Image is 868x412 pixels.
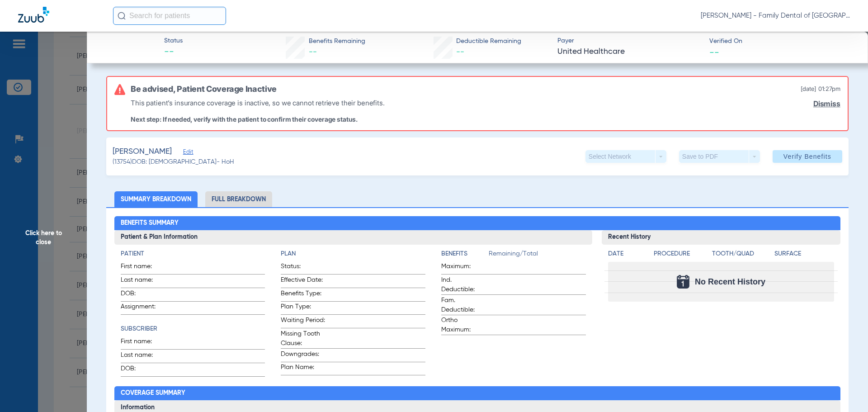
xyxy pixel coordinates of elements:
span: Deductible Remaining [456,37,521,46]
img: Calendar [677,275,689,289]
span: -- [456,48,464,56]
span: Remaining/Total [489,249,586,262]
app-breakdown-title: Benefits [441,249,489,262]
h3: Patient & Plan Information [114,230,592,245]
span: First name: [121,262,165,274]
img: error-icon [114,84,125,95]
span: Benefits Remaining [309,37,365,46]
span: -- [309,48,317,56]
app-breakdown-title: Procedure [654,249,709,262]
span: Verified On [709,37,854,46]
span: First name: [121,337,165,349]
input: Search for patients [113,7,226,25]
span: Waiting Period: [281,316,325,328]
p: Next step: If needed, verify with the patient to confirm their coverage status. [131,115,384,123]
p: This patient’s insurance coverage is inactive, so we cannot retrieve their benefits. [131,98,384,108]
span: Maximum: [441,262,486,274]
span: [PERSON_NAME] [113,146,172,157]
h4: Plan [281,249,425,259]
span: Edit [183,149,191,157]
img: Search Icon [118,12,126,20]
span: No Recent History [695,277,765,286]
span: Plan Name: [281,363,325,375]
h6: Be advised, Patient Coverage Inactive [131,84,277,94]
h4: Procedure [654,249,709,259]
span: DOB: [121,289,165,301]
span: [PERSON_NAME] - Family Dental of [GEOGRAPHIC_DATA] [701,11,850,20]
span: -- [709,47,719,57]
h4: Tooth/Quad [712,249,772,259]
span: United Healthcare [557,46,702,57]
h4: Surface [774,249,834,259]
span: Effective Date: [281,275,325,288]
app-breakdown-title: Tooth/Quad [712,249,772,262]
img: Zuub Logo [18,7,49,23]
span: Last name: [121,275,165,288]
h4: Benefits [441,249,489,259]
span: Downgrades: [281,350,325,362]
a: Dismiss [813,99,840,108]
span: Status [164,36,183,46]
h2: Benefits Summary [114,216,841,231]
span: Fam. Deductible: [441,296,486,315]
span: Plan Type: [281,302,325,314]
span: Verify Benefits [783,153,831,160]
h4: Patient [121,249,265,259]
h3: Recent History [602,230,841,245]
h4: Date [608,249,646,259]
span: Last name: [121,350,165,363]
button: Verify Benefits [773,150,842,163]
app-breakdown-title: Date [608,249,646,262]
li: Summary Breakdown [114,191,198,207]
h2: Coverage Summary [114,386,841,401]
span: Missing Tooth Clause: [281,329,325,348]
li: Full Breakdown [205,191,272,207]
span: Ind. Deductible: [441,275,486,294]
app-breakdown-title: Surface [774,249,834,262]
span: Status: [281,262,325,274]
span: Benefits Type: [281,289,325,301]
span: [DATE] 01:27PM [801,84,840,94]
h4: Subscriber [121,324,265,334]
span: (13754) DOB: [DEMOGRAPHIC_DATA] - HoH [113,157,234,167]
span: Ortho Maximum: [441,316,486,335]
span: DOB: [121,364,165,376]
span: -- [164,46,183,59]
span: Assignment: [121,302,165,314]
span: Payer [557,36,702,46]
